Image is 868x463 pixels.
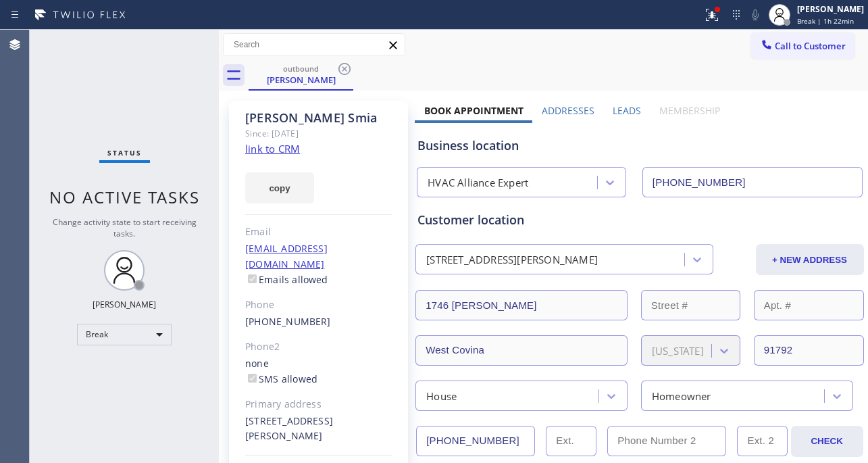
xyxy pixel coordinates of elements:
[754,290,864,320] input: Apt. #
[607,426,726,456] input: Phone Number 2
[93,299,156,310] div: [PERSON_NAME]
[245,414,392,445] div: [STREET_ADDRESS][PERSON_NAME]
[652,388,711,404] div: Homeowner
[426,388,457,404] div: House
[245,126,392,141] div: Since: [DATE]
[426,252,598,268] div: [STREET_ADDRESS][PERSON_NAME]
[797,16,854,26] span: Break | 1h 22min
[245,372,317,385] label: SMS allowed
[245,172,314,203] button: copy
[642,167,863,197] input: Phone Number
[775,40,846,52] span: Call to Customer
[415,290,628,320] input: Address
[248,274,257,283] input: Emails allowed
[746,5,765,24] button: Mute
[245,339,392,355] div: Phone2
[641,290,740,320] input: Street #
[756,244,864,275] button: + NEW ADDRESS
[751,33,854,59] button: Call to Customer
[791,426,863,457] button: CHECK
[613,104,641,117] label: Leads
[417,137,861,155] div: Business location
[245,224,392,240] div: Email
[417,211,861,229] div: Customer location
[77,324,172,345] div: Break
[737,426,788,456] input: Ext. 2
[415,335,628,366] input: City
[245,315,331,328] a: [PHONE_NUMBER]
[250,60,352,89] div: Mohammed Smia
[250,74,352,86] div: [PERSON_NAME]
[49,186,200,208] span: No active tasks
[416,426,535,456] input: Phone Number
[245,110,392,126] div: [PERSON_NAME] Smia
[250,64,352,74] div: outbound
[248,374,257,383] input: SMS allowed
[107,148,142,157] span: Status
[245,273,328,286] label: Emails allowed
[659,104,720,117] label: Membership
[245,142,300,155] a: link to CRM
[754,335,864,366] input: ZIP
[53,216,197,239] span: Change activity state to start receiving tasks.
[542,104,594,117] label: Addresses
[245,356,392,387] div: none
[224,34,405,55] input: Search
[546,426,596,456] input: Ext.
[245,242,328,270] a: [EMAIL_ADDRESS][DOMAIN_NAME]
[428,175,528,191] div: HVAC Alliance Expert
[245,397,392,412] div: Primary address
[797,3,864,15] div: [PERSON_NAME]
[245,297,392,313] div: Phone
[424,104,524,117] label: Book Appointment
